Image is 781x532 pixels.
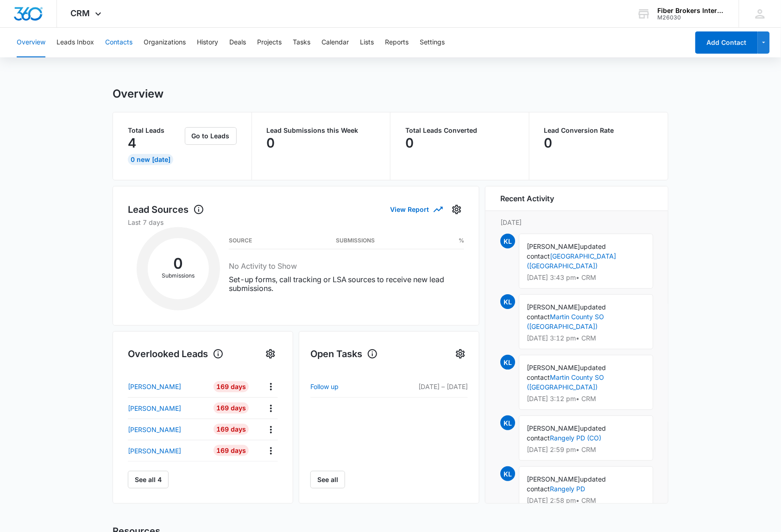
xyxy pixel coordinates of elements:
p: 0 [405,136,414,150]
button: Add Contact [695,31,758,54]
h3: Submissions [336,238,375,243]
button: Calendar [321,28,349,57]
h1: Lead Sources [128,203,204,217]
p: [DATE] 2:59 pm • CRM [527,446,645,453]
p: Submissions [148,272,209,280]
div: 169 Days [214,424,249,435]
p: Total Leads Converted [405,127,514,134]
button: Leads Inbox [57,28,94,57]
button: Actions [264,401,278,415]
button: Lists [360,28,374,57]
span: [PERSON_NAME] [527,424,580,432]
div: 169 Days [214,445,249,456]
a: Martin County SO ([GEOGRAPHIC_DATA]) [527,373,604,391]
button: History [197,28,218,57]
h1: Overlooked Leads [128,347,224,361]
button: Settings [420,28,445,57]
button: See all 4 [128,471,169,489]
h3: Source [229,238,252,243]
h3: % [459,238,464,243]
button: Settings [453,346,468,361]
p: 4 [128,136,136,150]
a: Follow up [310,381,367,392]
h6: Recent Activity [500,193,554,204]
span: [PERSON_NAME] [527,303,580,311]
a: [PERSON_NAME] [128,382,206,391]
p: Total Leads [128,127,183,134]
p: Last 7 days [128,217,464,227]
a: [PERSON_NAME] [128,446,206,456]
p: [DATE] 3:12 pm • CRM [527,396,645,402]
button: Actions [264,422,278,437]
a: [PERSON_NAME] [128,403,206,413]
p: [DATE] – [DATE] [367,382,468,391]
p: Set-up forms, call tracking or LSA sources to receive new lead submissions. [229,275,464,293]
button: Settings [449,202,464,217]
span: KL [500,234,515,248]
p: [DATE] [500,217,653,227]
p: [PERSON_NAME] [128,403,181,413]
button: Organizations [144,28,186,57]
button: Overview [17,28,45,57]
h2: 0 [148,258,209,270]
a: See all [310,471,345,489]
span: [PERSON_NAME] [527,364,580,371]
button: Tasks [293,28,310,57]
button: Contacts [105,28,132,57]
button: View Report [390,201,442,217]
button: Deals [229,28,246,57]
div: account id [658,14,725,21]
p: [DATE] 3:43 pm • CRM [527,274,645,281]
p: [PERSON_NAME] [128,446,181,456]
p: [PERSON_NAME] [128,382,181,391]
button: Actions [264,444,278,458]
span: CRM [71,8,90,18]
a: Rangely PD [550,485,585,493]
p: 0 [267,136,275,150]
div: 0 New [DATE] [128,154,173,165]
p: 0 [544,136,553,150]
div: 169 Days [214,402,249,414]
h1: Open Tasks [310,347,378,361]
p: Lead Submissions this Week [267,127,376,134]
span: [PERSON_NAME] [527,242,580,250]
a: Go to Leads [185,132,237,140]
div: account name [658,7,725,14]
span: KL [500,294,515,309]
p: [PERSON_NAME] [128,425,181,434]
span: KL [500,415,515,430]
span: [PERSON_NAME] [527,475,580,483]
p: [DATE] 3:12 pm • CRM [527,335,645,341]
p: [DATE] 2:58 pm • CRM [527,497,645,504]
span: KL [500,355,515,370]
h1: Overview [113,87,164,101]
a: Rangely PD (CO) [550,434,601,442]
button: Go to Leads [185,127,237,145]
div: 169 Days [214,381,249,392]
a: Martin County SO ([GEOGRAPHIC_DATA]) [527,313,604,330]
a: [GEOGRAPHIC_DATA] ([GEOGRAPHIC_DATA]) [527,252,616,270]
h3: No Activity to Show [229,260,464,272]
a: [PERSON_NAME] [128,425,206,434]
span: KL [500,466,515,481]
button: Projects [257,28,282,57]
button: Reports [385,28,409,57]
p: Lead Conversion Rate [544,127,654,134]
button: Settings [263,346,278,361]
button: Actions [264,379,278,394]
